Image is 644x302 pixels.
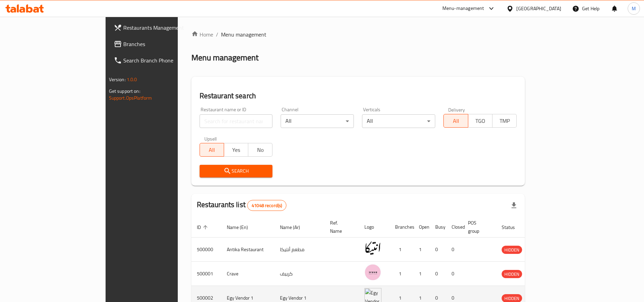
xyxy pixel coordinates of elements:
td: مطعم أنتيكا [274,238,325,262]
li: / [216,30,218,39]
td: Antika Restaurant [221,238,274,262]
td: 0 [430,262,446,286]
span: TGO [471,116,490,126]
span: Get support on: [109,87,140,96]
span: Status [502,223,524,231]
div: HIDDEN [502,270,522,278]
span: Branches [123,40,208,48]
a: Restaurants Management [108,19,213,36]
input: Search for restaurant name or ID.. [200,114,273,128]
div: All [281,114,354,128]
span: ID [197,223,210,231]
td: 1 [413,238,430,262]
th: Branches [390,217,413,238]
td: 0 [446,238,462,262]
span: 41048 record(s) [248,202,286,209]
span: Search [205,167,267,175]
button: TMP [492,114,517,128]
img: Antika Restaurant [364,240,381,257]
th: Open [413,217,430,238]
div: [GEOGRAPHIC_DATA] [516,5,561,12]
button: TGO [468,114,492,128]
button: Yes [224,143,248,157]
th: Logo [359,217,390,238]
span: Name (Ar) [280,223,309,231]
span: No [251,145,270,155]
span: POS group [468,219,488,235]
div: Export file [506,197,522,214]
button: No [248,143,272,157]
h2: Restaurant search [200,91,517,101]
span: Restaurants Management [123,24,208,32]
label: Upsell [204,136,217,141]
span: Yes [227,145,246,155]
td: كرييف [274,262,325,286]
span: Ref. Name [330,219,351,235]
span: HIDDEN [502,270,522,278]
a: Support.OpsPlatform [109,94,152,102]
div: Menu-management [442,4,484,13]
h2: Menu management [191,52,258,63]
td: Crave [221,262,274,286]
span: All [446,116,465,126]
a: Search Branch Phone [108,52,213,69]
button: Search [200,165,273,177]
span: HIDDEN [502,246,522,254]
label: Delivery [448,107,465,112]
td: 0 [430,238,446,262]
div: All [362,114,435,128]
img: Crave [364,264,381,281]
button: All [443,114,468,128]
td: 0 [446,262,462,286]
td: 1 [390,238,413,262]
th: Busy [430,217,446,238]
a: Branches [108,36,213,52]
span: Name (En) [227,223,257,231]
span: Version: [109,75,126,84]
td: 1 [390,262,413,286]
th: Closed [446,217,462,238]
button: All [200,143,224,157]
span: Search Branch Phone [123,56,208,64]
span: Menu management [221,30,266,39]
td: 1 [413,262,430,286]
span: 1.0.0 [127,75,137,84]
nav: breadcrumb [191,30,525,39]
h2: Restaurants list [197,200,287,211]
div: Total records count [247,200,286,211]
span: M [632,5,636,12]
span: All [203,145,221,155]
span: TMP [495,116,514,126]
